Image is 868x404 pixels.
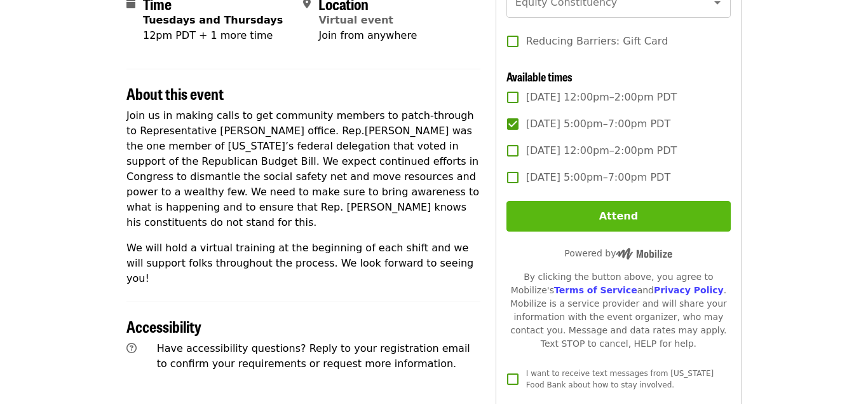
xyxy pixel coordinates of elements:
a: Virtual event [318,14,393,26]
span: About this event [126,82,224,104]
img: Powered by Mobilize [616,248,672,260]
span: I want to receive text messages from [US_STATE] Food Bank about how to stay involved. [526,369,714,389]
div: By clicking the button above, you agree to Mobilize's and . Mobilize is a service provider and wi... [506,270,731,351]
p: Join us in making calls to get community members to patch-through to Representative [PERSON_NAME]... [126,108,480,230]
span: Powered by [564,248,672,258]
span: [DATE] 5:00pm–7:00pm PDT [526,170,670,185]
a: Terms of Service [554,285,637,295]
a: Privacy Policy [654,285,724,295]
strong: Tuesdays and Thursdays [143,14,283,26]
span: [DATE] 12:00pm–2:00pm PDT [526,90,677,105]
span: Accessibility [126,315,201,337]
i: question-circle icon [126,342,137,354]
span: Reducing Barriers: Gift Card [526,34,668,49]
p: We will hold a virtual training at the beginning of each shift and we will support folks througho... [126,240,480,286]
span: Join from anywhere [318,29,417,41]
div: 12pm PDT + 1 more time [143,28,283,43]
span: Available times [506,68,573,85]
span: Have accessibility questions? Reply to your registration email to confirm your requirements or re... [157,342,470,370]
button: Attend [506,201,731,232]
span: [DATE] 5:00pm–7:00pm PDT [526,116,670,132]
span: [DATE] 12:00pm–2:00pm PDT [526,143,677,158]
